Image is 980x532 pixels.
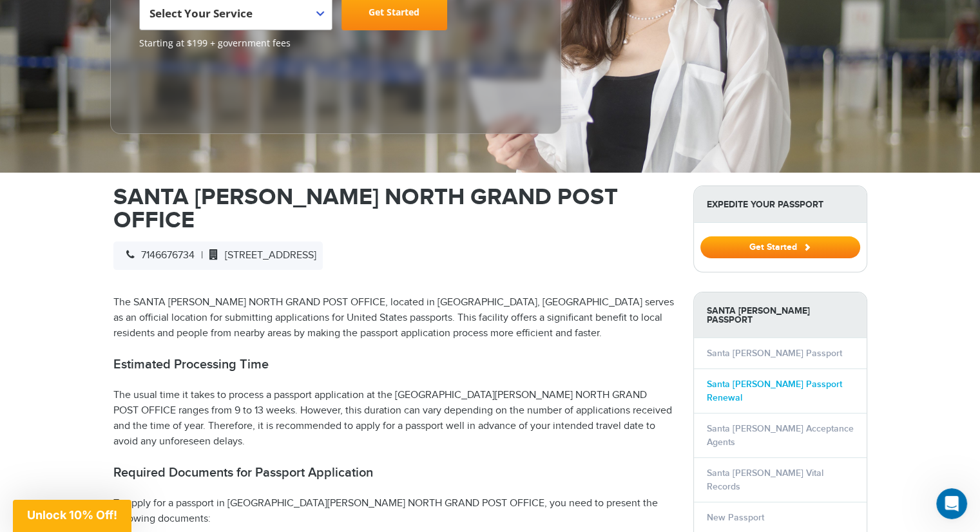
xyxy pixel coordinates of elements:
[707,423,854,448] a: Santa [PERSON_NAME] Acceptance Agents
[139,56,236,120] iframe: Customer reviews powered by Trustpilot
[149,6,253,21] span: Select Your Service
[707,348,842,359] a: Santa [PERSON_NAME] Passport
[707,468,823,492] a: Santa [PERSON_NAME] Vital Records
[694,292,867,338] strong: Santa [PERSON_NAME] Passport
[700,236,860,258] button: Get Started
[113,185,674,232] h1: SANTA [PERSON_NAME] NORTH GRAND POST OFFICE
[707,379,842,403] a: Santa [PERSON_NAME] Passport Renewal
[113,388,674,450] p: The usual time it takes to process a passport application at the [GEOGRAPHIC_DATA][PERSON_NAME] N...
[27,508,117,522] span: Unlock 10% Off!
[113,295,674,341] p: The SANTA [PERSON_NAME] NORTH GRAND POST OFFICE, located in [GEOGRAPHIC_DATA], [GEOGRAPHIC_DATA] ...
[113,242,323,270] div: |
[700,242,860,252] a: Get Started
[13,500,131,532] div: Unlock 10% Off!
[113,357,674,372] h2: Estimated Processing Time
[120,249,195,261] span: 7146676734
[694,186,867,223] strong: Expedite Your Passport
[113,465,674,480] h2: Required Documents for Passport Application
[936,488,967,519] iframe: Intercom live chat
[203,249,316,261] span: [STREET_ADDRESS]
[707,512,764,523] a: New Passport
[113,496,674,527] p: To apply for a passport in [GEOGRAPHIC_DATA][PERSON_NAME] NORTH GRAND POST OFFICE, you need to pr...
[139,37,532,50] span: Starting at $199 + government fees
